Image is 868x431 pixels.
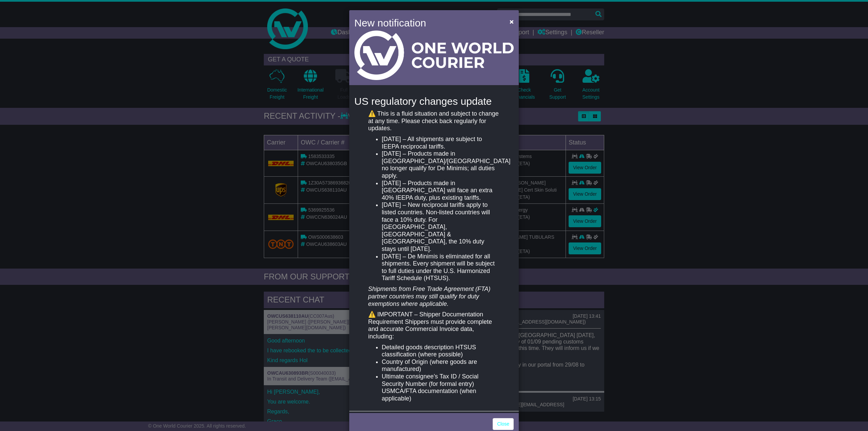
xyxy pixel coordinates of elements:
[354,15,500,31] h4: New notification
[368,110,500,132] p: ⚠️ This is a fluid situation and subject to change at any time. Please check back regularly for u...
[368,286,491,307] em: Shipments from Free Trade Agreement (FTA) partner countries may still qualify for duty exemptions...
[382,150,500,179] li: [DATE] – Products made in [GEOGRAPHIC_DATA]/[GEOGRAPHIC_DATA] no longer qualify for De Minimis; a...
[382,373,500,402] li: Ultimate consignee’s Tax ID / Social Security Number (for formal entry) USMCA/FTA documentation (...
[493,418,514,430] a: Close
[354,96,514,107] h4: US regulatory changes update
[382,180,500,202] li: [DATE] – Products made in [GEOGRAPHIC_DATA] will face an extra 40% IEEPA duty, plus existing tari...
[354,31,514,80] img: Light
[382,358,500,373] li: Country of Origin (where goods are manufactured)
[382,253,500,282] li: [DATE] – De Minimis is eliminated for all shipments. Every shipment will be subject to full dutie...
[382,201,500,253] li: [DATE] – New reciprocal tariffs apply to listed countries. Non-listed countries will face a 10% d...
[506,15,517,28] button: Close
[510,18,514,25] span: ×
[368,311,500,340] p: ⚠️ IMPORTANT – Shipper Documentation Requirement Shippers must provide complete and accurate Comm...
[382,344,500,358] li: Detailed goods description HTSUS classification (where possible)
[382,136,500,150] li: [DATE] – All shipments are subject to IEEPA reciprocal tariffs.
